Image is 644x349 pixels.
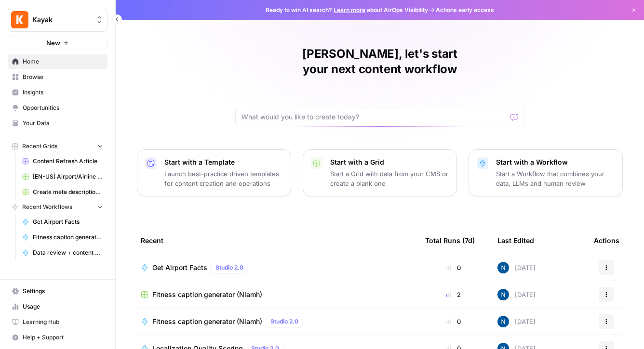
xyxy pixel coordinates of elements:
[469,149,623,196] button: Start with a WorkflowStart a Workflow that combines your data, LLMs and human review
[23,103,103,112] span: Opportunities
[32,15,91,25] span: Kayak
[425,227,475,254] div: Total Runs (7d)
[496,169,615,188] p: Start a Workflow that combines your data, LLMs and human review
[164,157,283,167] p: Start with a Template
[8,139,107,154] button: Recent Grids
[152,317,262,326] span: Fitness caption generator (Niamh)
[8,69,107,85] a: Browse
[23,119,103,128] span: Your Data
[8,54,107,69] a: Home
[141,290,410,299] a: Fitness caption generator (Niamh)
[18,245,107,260] a: Data review + content creation for Where is Hot
[496,157,615,167] p: Start with a Workflow
[33,248,103,257] span: Data review + content creation for Where is Hot
[23,57,103,66] span: Home
[8,116,107,131] a: Your Data
[241,112,507,122] input: What would you like to create today?
[425,317,482,326] div: 0
[497,316,536,327] div: [DATE]
[18,169,107,184] a: [EN-US] Airport/Airline Content Refresh
[23,88,103,97] span: Insights
[152,263,207,272] span: Get Airport Facts
[33,157,103,166] span: Content Refresh Article
[497,262,509,273] img: n7pe0zs00y391qjouxmgrq5783et
[33,218,103,226] span: Get Airport Facts
[141,316,410,327] a: Fitness caption generator (Niamh)Studio 2.0
[270,317,298,326] span: Studio 2.0
[235,46,524,77] h1: [PERSON_NAME], let's start your next content workflow
[22,203,72,211] span: Recent Workflows
[425,290,482,299] div: 2
[8,314,107,330] a: Learning Hub
[8,299,107,314] a: Usage
[215,263,243,272] span: Studio 2.0
[18,184,107,200] a: Create meta description (Niamh) Grid
[23,287,103,296] span: Settings
[33,188,103,196] span: Create meta description (Niamh) Grid
[23,318,103,326] span: Learning Hub
[23,73,103,81] span: Browse
[18,214,107,230] a: Get Airport Facts
[46,38,60,48] span: New
[497,289,536,300] div: [DATE]
[22,142,57,151] span: Recent Grids
[141,227,410,254] div: Recent
[33,233,103,242] span: Fitness caption generator (Niamh)
[33,172,103,181] span: [EN-US] Airport/Airline Content Refresh
[18,154,107,169] a: Content Refresh Article
[8,284,107,299] a: Settings
[11,11,28,28] img: Kayak Logo
[23,333,103,342] span: Help + Support
[334,6,365,13] a: Learn more
[594,227,619,254] div: Actions
[8,8,107,32] button: Workspace: Kayak
[18,230,107,245] a: Fitness caption generator (Niamh)
[8,85,107,100] a: Insights
[330,157,449,167] p: Start with a Grid
[141,262,410,273] a: Get Airport FactsStudio 2.0
[8,330,107,345] button: Help + Support
[436,6,494,14] span: Actions early access
[8,200,107,214] button: Recent Workflows
[303,149,457,196] button: Start with a GridStart a Grid with data from your CMS or create a blank one
[497,227,534,254] div: Last Edited
[8,36,107,50] button: New
[23,302,103,311] span: Usage
[497,316,509,327] img: n7pe0zs00y391qjouxmgrq5783et
[330,169,449,188] p: Start a Grid with data from your CMS or create a blank one
[152,290,262,299] span: Fitness caption generator (Niamh)
[137,149,291,196] button: Start with a TemplateLaunch best-practice driven templates for content creation and operations
[425,263,482,272] div: 0
[266,6,428,14] span: Ready to win AI search? about AirOps Visibility
[497,289,509,300] img: n7pe0zs00y391qjouxmgrq5783et
[8,100,107,116] a: Opportunities
[497,262,536,273] div: [DATE]
[164,169,283,188] p: Launch best-practice driven templates for content creation and operations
